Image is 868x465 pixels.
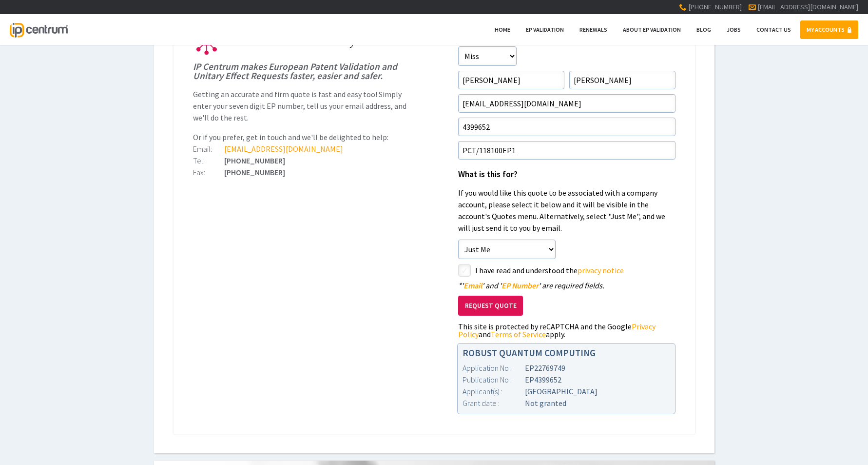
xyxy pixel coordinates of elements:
[463,385,670,397] div: [GEOGRAPHIC_DATA]
[227,31,390,49] span: EP Validation & Unitary Effect
[193,88,410,123] p: Getting an accurate and firm quote is fast and easy too! Simply enter your seven digit EP number,...
[458,187,675,234] p: If you would like this quote to be associated with a company account, please select it below and ...
[720,20,747,39] a: Jobs
[463,348,670,358] h1: ROBUST QUANTUM COMPUTING
[193,157,410,164] div: [PHONE_NUMBER]
[502,281,539,290] span: EP Number
[458,264,471,277] label: styled-checkbox
[463,374,670,385] div: EP4399652
[690,20,717,39] a: Blog
[579,26,607,33] span: Renewals
[463,397,525,409] div: Grant date :
[727,26,741,33] span: Jobs
[10,14,67,45] a: IP Centrum
[193,168,224,176] div: Fax:
[488,20,517,39] a: Home
[458,141,675,160] input: Your Reference
[475,264,675,277] label: I have read and understood the
[757,2,858,11] a: [EMAIL_ADDRESS][DOMAIN_NAME]
[688,2,742,11] span: [PHONE_NUMBER]
[458,170,675,179] h1: What is this for?
[458,323,675,338] div: This site is protected by reCAPTCHA and the Google and apply.
[623,26,681,33] span: About EP Validation
[520,20,570,39] a: EP Validation
[193,157,224,164] div: Tel:
[696,26,711,33] span: Blog
[193,131,410,143] p: Or if you prefer, get in touch and we'll be delighted to help:
[458,71,564,89] input: First Name
[193,62,410,81] h1: IP Centrum makes European Patent Validation and Unitary Effect Requests faster, easier and safer.
[193,168,410,176] div: [PHONE_NUMBER]
[463,397,670,409] div: Not granted
[458,322,656,339] a: Privacy Policy
[756,26,791,33] span: Contact Us
[495,26,510,33] span: Home
[463,281,482,290] span: Email
[463,385,525,397] div: Applicant(s) :
[573,20,614,39] a: Renewals
[458,296,523,316] button: Request Quote
[463,374,525,385] div: Publication No :
[800,20,858,39] a: MY ACCOUNTS
[458,94,675,113] input: Email
[578,265,624,275] a: privacy notice
[750,20,797,39] a: Contact Us
[569,71,675,89] input: Surname
[463,362,525,374] div: Application No :
[526,26,564,33] span: EP Validation
[458,282,675,289] div: ' ' and ' ' are required fields.
[491,329,546,339] a: Terms of Service
[193,145,224,153] div: Email:
[458,118,675,136] input: EP Number
[617,20,687,39] a: About EP Validation
[463,362,670,374] div: EP22769749
[224,144,343,154] a: [EMAIL_ADDRESS][DOMAIN_NAME]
